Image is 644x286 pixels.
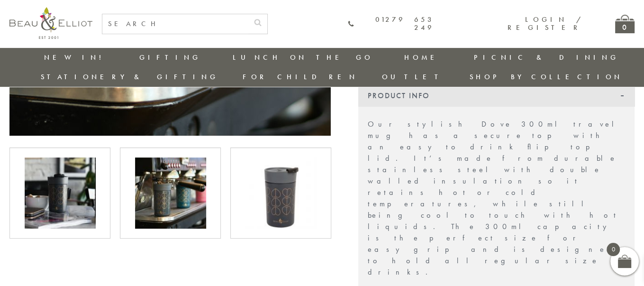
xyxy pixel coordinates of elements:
[243,72,358,82] a: For Children
[474,53,619,62] a: Picnic & Dining
[348,16,434,32] a: 01279 653 249
[232,53,372,62] a: Lunch On The Go
[615,15,635,33] a: 0
[44,53,108,62] a: New in!
[469,72,622,82] a: Shop by collection
[102,14,248,34] input: SEARCH
[358,85,635,106] div: Product Info
[9,7,92,39] img: logo
[607,243,620,256] span: 0
[382,72,445,82] a: Outlet
[368,119,625,278] p: Our stylish Dove 300ml travel mug has a secure top with an easy to drink flip top lid. It’s made ...
[508,15,582,32] a: Login / Register
[139,53,201,62] a: Gifting
[135,157,206,229] img: Dove Regular Travel Mug
[404,53,442,62] a: Home
[41,72,218,82] a: Stationery & Gifting
[25,157,96,229] img: Dove Regular Travel Mug
[245,157,317,229] img: Dove Regular Travel Mug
